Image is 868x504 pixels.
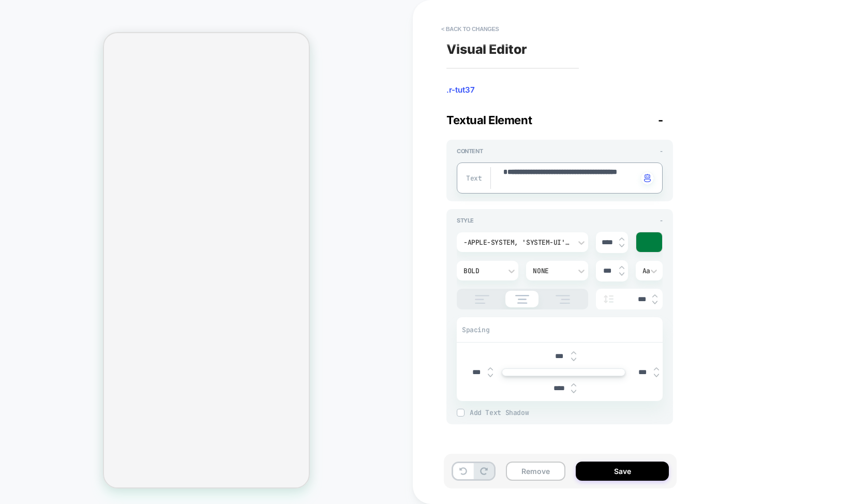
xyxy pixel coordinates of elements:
img: down [652,301,657,305]
img: up [571,351,576,355]
img: align text left [469,295,495,304]
span: - [658,113,663,127]
span: - [660,217,663,224]
span: Textual Element [446,113,532,127]
span: Add Text Shadow [470,408,663,417]
img: up [654,367,659,371]
div: None [533,266,571,275]
img: align text right [550,295,576,304]
span: .r-tut37 [446,85,673,95]
img: down [619,272,624,276]
button: < Back to changes [436,21,504,37]
div: -apple-system, 'system-ui', 'Segoe UI', Roboto, Oxygen, Ubuntu, Cantarell, 'Fira Sans', 'Droid Sa... [463,238,571,247]
div: Bold [463,266,501,275]
button: Remove [506,462,565,481]
img: up [488,367,493,371]
img: edit with ai [644,174,651,182]
span: Visual Editor [446,41,527,57]
img: up [619,237,624,241]
span: Spacing [462,325,489,334]
img: down [571,390,576,394]
img: up [652,294,657,298]
span: Style [457,217,474,224]
span: Text [466,174,479,183]
div: Aa [642,266,656,275]
img: line height [601,295,617,303]
img: up [619,265,624,270]
img: up [571,383,576,387]
span: - [660,147,663,155]
img: down [488,374,493,378]
img: down [619,244,624,248]
button: Save [576,462,669,481]
img: down [654,374,659,378]
span: Content [457,147,483,155]
img: align text center [510,295,535,304]
img: down [571,358,576,362]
